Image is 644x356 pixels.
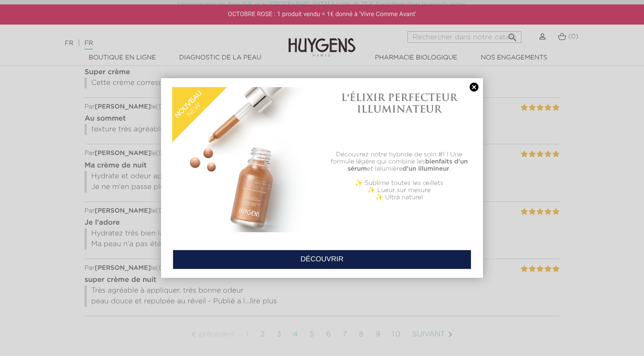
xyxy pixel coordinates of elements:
p: Découvrez notre hybride de soin #1 ! Une formule légère qui combine les et lalumière . [326,151,472,172]
p: ✨ Sublime toutes les œillets [326,180,472,187]
p: ✨ Lueur sur mesure [326,187,472,194]
h1: L'ÉLIXIR PERFECTEUR ILLUMINATEUR [326,92,472,115]
b: d'un illumineur [402,166,449,172]
p: ✨ Ultra naturel [326,194,472,201]
b: bienfaits d'un sérum [347,159,468,172]
a: DÉCOUVRIR [173,250,471,269]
